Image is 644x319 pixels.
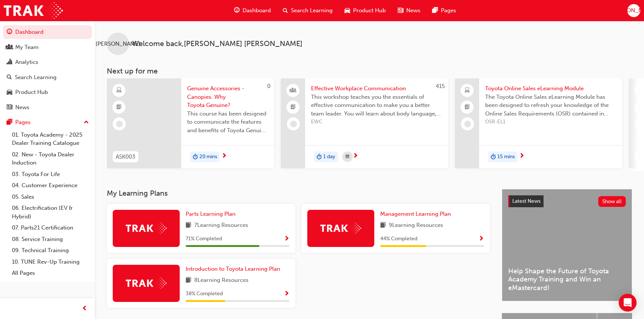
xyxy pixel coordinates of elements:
span: This workshop teaches you the essentials of effective communication to make you a better team lea... [311,93,442,118]
span: Show Progress [284,291,289,297]
h3: My Learning Plans [107,189,490,198]
span: 415 [436,83,445,89]
a: Analytics [3,55,92,69]
span: car-icon [345,6,350,15]
div: Analytics [15,58,38,66]
span: people-icon [7,44,12,51]
a: car-iconProduct Hub [339,3,392,18]
span: [PERSON_NAME] [96,40,140,48]
span: search-icon [7,74,12,81]
span: calendar-icon [346,152,349,162]
span: next-icon [221,153,227,160]
span: 15 mins [497,153,515,161]
a: 10. TUNE Rev-Up Training [9,256,92,268]
span: book-icon [380,221,386,230]
a: Parts Learning Plan [186,210,238,218]
button: DashboardMy TeamAnalyticsSearch LearningProduct HubNews [3,24,92,115]
span: learningRecordVerb_NONE-icon [116,121,123,127]
span: 0 [267,83,270,89]
span: guage-icon [7,29,12,36]
span: 1 day [323,153,335,161]
img: Trak [126,277,167,289]
span: guage-icon [234,6,240,15]
img: Trak [4,2,63,19]
a: Toyota Online Sales eLearning ModuleThe Toyota Online Sales eLearning Module has been designed to... [455,78,622,168]
span: Genuine Accessories - Canopies. Why Toyota Genuine? [187,84,268,110]
span: 71 % Completed [186,235,222,243]
a: News [3,101,92,114]
button: Pages [3,115,92,129]
span: Welcome back , [PERSON_NAME] [PERSON_NAME] [132,40,302,48]
span: learningRecordVerb_NONE-icon [464,121,471,127]
div: Search Learning [15,73,57,82]
span: duration-icon [491,152,496,162]
button: Show all [598,196,626,207]
span: car-icon [7,89,12,96]
span: Latest News [512,198,541,204]
span: learningResourceType_ELEARNING-icon [116,86,122,95]
span: 9 Learning Resources [389,221,443,230]
a: pages-iconPages [426,3,462,18]
a: guage-iconDashboard [228,3,277,18]
a: Latest NewsShow all [508,195,626,207]
span: EWC [311,118,442,126]
span: news-icon [398,6,403,15]
a: search-iconSearch Learning [277,3,339,18]
span: next-icon [353,153,358,160]
a: 07. Parts21 Certification [9,222,92,234]
span: Toyota Online Sales eLearning Module [485,84,616,93]
span: booktick-icon [465,102,470,112]
a: All Pages [9,267,92,279]
span: Search Learning [291,6,333,15]
span: news-icon [7,104,12,111]
span: booktick-icon [116,102,122,112]
button: [PERSON_NAME] [627,4,640,17]
a: 01. Toyota Academy - 2025 Dealer Training Catalogue [9,129,92,149]
span: Product Hub [353,6,386,15]
a: news-iconNews [392,3,426,18]
a: Management Learning Plan [380,210,454,218]
span: Management Learning Plan [380,211,451,217]
span: Pages [441,6,456,15]
div: News [15,103,29,112]
span: up-icon [84,118,89,127]
a: My Team [3,40,92,54]
span: 7 Learning Resources [194,221,248,230]
span: duration-icon [193,152,198,162]
a: 415Effective Workplace CommunicationThis workshop teaches you the essentials of effective communi... [281,78,448,168]
a: Latest NewsShow allHelp Shape the Future of Toyota Academy Training and Win an eMastercard! [502,189,632,301]
span: Show Progress [478,236,484,242]
span: search-icon [283,6,288,15]
span: News [406,6,420,15]
span: 38 % Completed [186,290,223,298]
span: book-icon [186,221,191,230]
span: booktick-icon [639,102,644,112]
a: Search Learning [3,71,92,84]
span: laptop-icon [465,86,470,95]
span: chart-icon [7,59,12,66]
a: Introduction to Toyota Learning Plan [186,265,283,273]
a: Product Hub [3,85,92,99]
button: Show Progress [284,234,289,244]
a: 04. Customer Experience [9,180,92,191]
h3: Next up for me [95,67,644,75]
span: duration-icon [317,152,322,162]
span: prev-icon [82,304,87,313]
span: people-icon [291,86,296,95]
a: Dashboard [3,25,92,39]
div: Open Intercom Messenger [619,294,637,312]
span: booktick-icon [291,102,296,112]
span: The Toyota Online Sales eLearning Module has been designed to refresh your knowledge of the Onlin... [485,93,616,118]
div: Pages [15,118,31,127]
a: 09. Technical Training [9,245,92,256]
span: Dashboard [243,6,271,15]
img: Trak [320,222,361,234]
span: learningResourceType_ELEARNING-icon [639,86,644,95]
div: My Team [15,43,39,52]
span: learningRecordVerb_NONE-icon [290,121,297,127]
span: Help Shape the Future of Toyota Academy Training and Win an eMastercard! [508,267,626,292]
a: 05. Sales [9,191,92,203]
span: 8 Learning Resources [194,276,249,285]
